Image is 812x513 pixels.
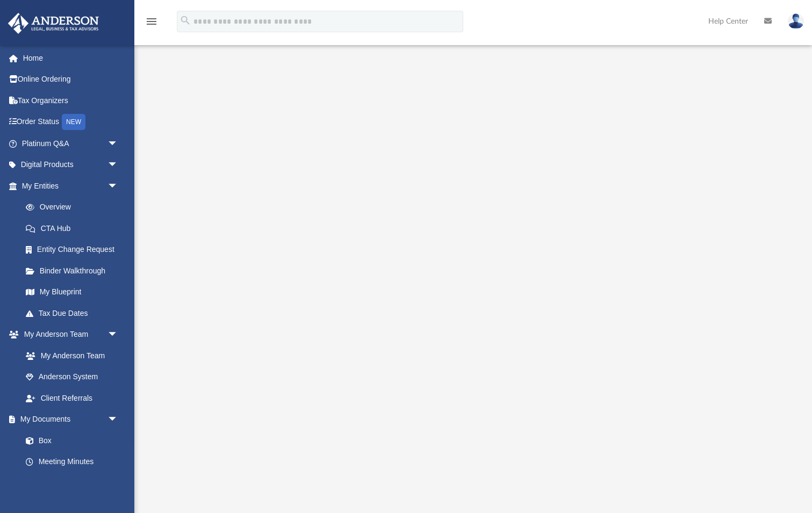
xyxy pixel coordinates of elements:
[107,154,129,176] span: arrow_drop_down
[8,154,134,176] a: Digital Productsarrow_drop_down
[15,218,134,239] a: CTA Hub
[788,13,804,29] img: User Pic
[15,472,124,494] a: Forms Library
[15,281,129,303] a: My Blueprint
[107,409,129,431] span: arrow_drop_down
[15,366,129,388] a: Anderson System
[8,324,129,345] a: My Anderson Teamarrow_drop_down
[179,15,191,26] i: search
[15,451,129,473] a: Meeting Minutes
[8,133,134,154] a: Platinum Q&Aarrow_drop_down
[62,114,85,130] div: NEW
[107,175,129,197] span: arrow_drop_down
[8,175,134,197] a: My Entitiesarrow_drop_down
[107,133,129,155] span: arrow_drop_down
[8,47,134,69] a: Home
[15,239,134,261] a: Entity Change Request
[15,260,134,281] a: Binder Walkthrough
[8,409,129,430] a: My Documentsarrow_drop_down
[107,324,129,346] span: arrow_drop_down
[5,13,102,34] img: Anderson Advisors Platinum Portal
[15,197,134,218] a: Overview
[15,302,134,324] a: Tax Due Dates
[15,345,124,366] a: My Anderson Team
[8,90,134,111] a: Tax Organizers
[145,15,158,28] i: menu
[15,430,124,451] a: Box
[8,111,134,133] a: Order StatusNEW
[8,69,134,90] a: Online Ordering
[15,387,129,409] a: Client Referrals
[145,20,158,28] a: menu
